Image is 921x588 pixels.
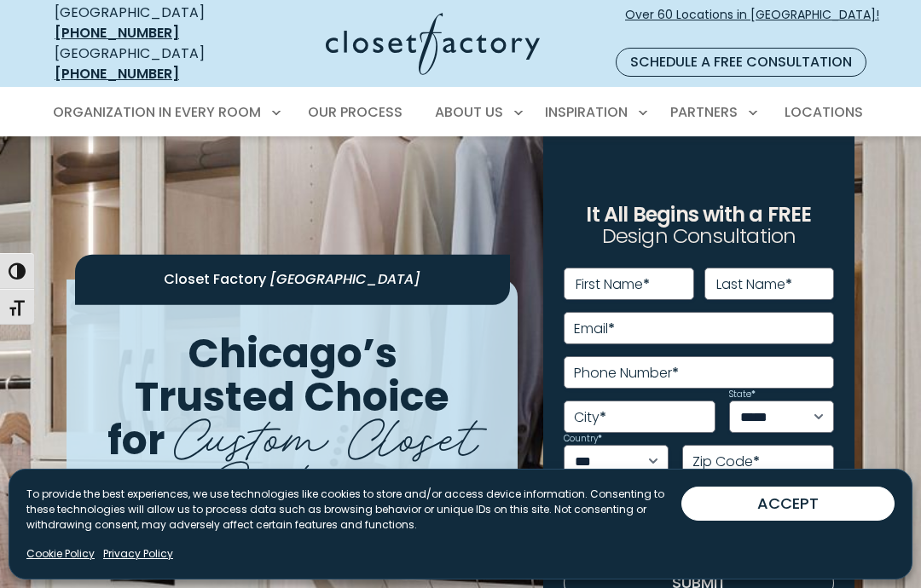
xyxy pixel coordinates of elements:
[41,89,880,136] nav: Primary Menu
[435,102,503,122] span: About Us
[625,6,879,42] span: Over 60 Locations in [GEOGRAPHIC_DATA]!
[326,13,540,75] img: Closet Factory Logo
[55,64,179,84] a: [PHONE_NUMBER]
[574,322,615,336] label: Email
[586,200,811,228] span: It All Begins with a FREE
[164,270,266,290] span: Closet Factory
[716,278,792,291] label: Last Name
[729,390,756,399] label: State
[545,102,628,122] span: Inspiration
[55,23,179,43] a: [PHONE_NUMBER]
[681,487,895,521] button: ACCEPT
[574,366,679,380] label: Phone Number
[53,102,261,122] span: Organization in Every Room
[55,3,240,43] div: [GEOGRAPHIC_DATA]
[107,325,450,469] span: Chicago’s Trusted Choice for
[26,487,681,533] p: To provide the best experiences, we use technologies like cookies to store and/or access device i...
[26,546,95,562] a: Cookie Policy
[564,435,602,443] label: Country
[692,455,760,469] label: Zip Code
[670,102,738,122] span: Partners
[55,43,240,84] div: [GEOGRAPHIC_DATA]
[576,278,650,291] label: First Name
[616,48,866,77] a: Schedule a Free Consultation
[308,102,403,122] span: Our Process
[103,546,173,562] a: Privacy Policy
[174,395,478,514] span: Custom Closet Systems
[602,222,796,251] span: Design Consultation
[269,270,420,290] span: [GEOGRAPHIC_DATA]
[785,102,863,122] span: Locations
[574,411,606,424] label: City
